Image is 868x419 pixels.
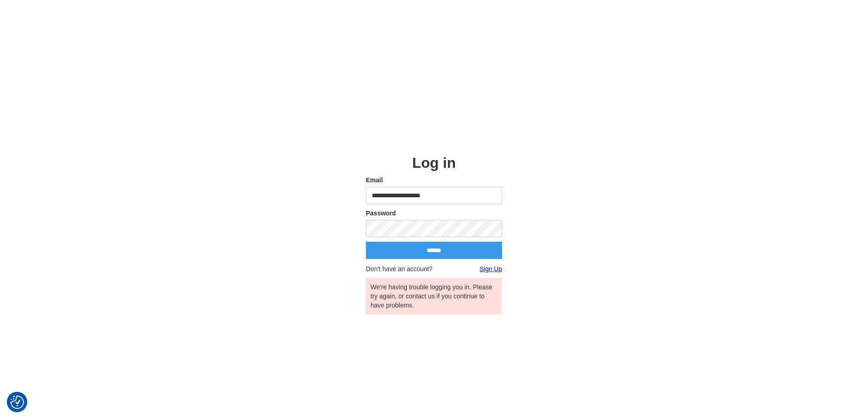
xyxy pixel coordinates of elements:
[366,209,502,218] label: Password
[10,395,24,409] button: Consent Preferences
[366,155,502,171] h2: Log in
[366,264,433,273] span: Don't have an account?
[366,175,502,185] label: Email
[10,395,24,409] img: Revisit consent button
[370,283,498,310] div: We're having trouble logging you in. Please try again, or contact us if you continue to have prob...
[479,264,502,273] a: Sign Up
